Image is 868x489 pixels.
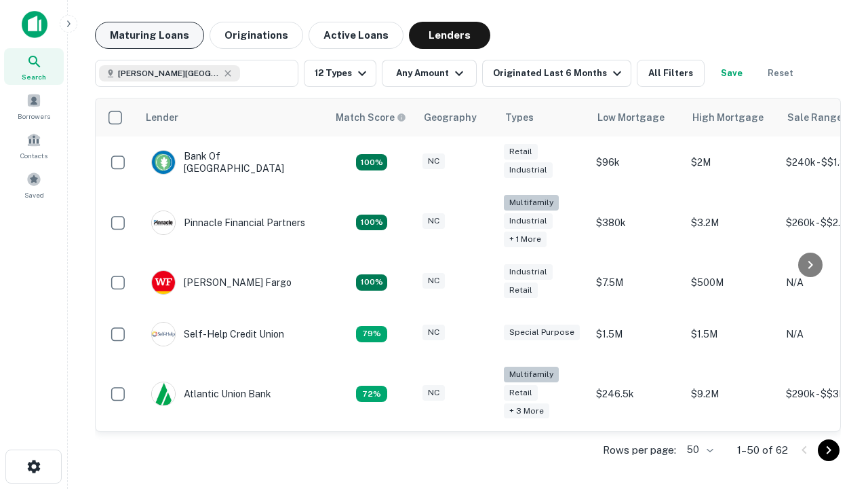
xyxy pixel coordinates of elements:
[356,326,387,342] div: Matching Properties: 11, hasApolloMatch: undefined
[22,11,47,38] img: capitalize-icon.png
[146,109,178,126] div: Lender
[589,257,684,308] td: $7.5M
[210,22,303,49] button: Originations
[22,71,46,82] span: Search
[684,257,779,308] td: $500M
[759,60,802,87] button: Reset
[505,109,534,126] div: Types
[684,98,779,137] th: High Mortgage
[152,382,175,405] img: picture
[416,98,497,137] th: Geography
[151,211,305,235] div: Pinnacle Financial Partners
[504,232,547,247] div: + 1 more
[328,98,416,137] th: Capitalize uses an advanced AI algorithm to match your search with the best lender. The match sco...
[118,67,220,79] span: [PERSON_NAME][GEOGRAPHIC_DATA], [GEOGRAPHIC_DATA]
[710,60,753,87] button: Save your search to get updates of matches that match your search criteria.
[504,162,553,178] div: Industrial
[356,154,387,170] div: Matching Properties: 14, hasApolloMatch: undefined
[336,110,403,125] h6: Match Score
[504,144,538,160] div: Retail
[684,308,779,360] td: $1.5M
[787,109,842,126] div: Sale Range
[482,60,631,87] button: Originated Last 6 Months
[603,442,676,458] p: Rows per page:
[152,323,175,346] img: picture
[637,60,705,87] button: All Filters
[589,137,684,188] td: $96k
[504,367,559,382] div: Multifamily
[422,273,445,289] div: NC
[151,382,271,406] div: Atlantic Union Bank
[422,325,445,340] div: NC
[409,22,490,49] button: Lenders
[800,337,868,402] iframe: Chat Widget
[684,137,779,188] td: $2M
[493,65,625,81] div: Originated Last 6 Months
[422,153,445,169] div: NC
[138,98,328,137] th: Lender
[151,270,292,295] div: [PERSON_NAME] Fargo
[422,213,445,229] div: NC
[20,150,47,161] span: Contacts
[304,60,376,87] button: 12 Types
[152,271,175,294] img: picture
[4,127,64,164] a: Contacts
[422,385,445,401] div: NC
[151,322,284,346] div: Self-help Credit Union
[597,109,665,126] div: Low Mortgage
[336,110,406,125] div: Capitalize uses an advanced AI algorithm to match your search with the best lender. The match sco...
[151,150,314,175] div: Bank Of [GEOGRAPHIC_DATA]
[682,440,715,460] div: 50
[504,385,538,401] div: Retail
[737,442,788,458] p: 1–50 of 62
[589,98,684,137] th: Low Mortgage
[424,109,477,126] div: Geography
[684,360,779,429] td: $9.2M
[309,22,403,49] button: Active Loans
[356,215,387,231] div: Matching Properties: 25, hasApolloMatch: undefined
[4,166,64,203] a: Saved
[504,213,553,229] div: Industrial
[504,264,553,280] div: Industrial
[4,48,64,85] a: Search
[95,22,204,49] button: Maturing Loans
[152,151,175,174] img: picture
[24,189,44,200] span: Saved
[589,188,684,257] td: $380k
[497,98,589,137] th: Types
[18,111,50,122] span: Borrowers
[356,386,387,402] div: Matching Properties: 10, hasApolloMatch: undefined
[684,188,779,257] td: $3.2M
[818,439,840,461] button: Go to next page
[504,283,538,298] div: Retail
[504,403,549,419] div: + 3 more
[356,274,387,291] div: Matching Properties: 14, hasApolloMatch: undefined
[382,60,477,87] button: Any Amount
[589,308,684,360] td: $1.5M
[692,109,764,126] div: High Mortgage
[152,211,175,234] img: picture
[589,360,684,429] td: $246.5k
[504,195,559,211] div: Multifamily
[4,88,64,124] a: Borrowers
[504,325,580,340] div: Special Purpose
